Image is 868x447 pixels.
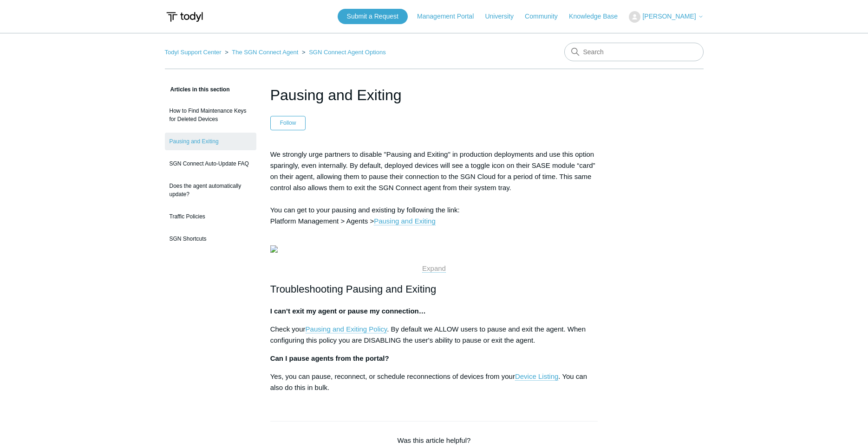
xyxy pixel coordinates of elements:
span: [PERSON_NAME] [642,13,696,20]
a: University [485,12,522,21]
a: Todyl Support Center [165,49,222,56]
button: [PERSON_NAME] [629,11,703,23]
h1: Pausing and Exiting [270,84,598,106]
span: Articles in this section [165,86,230,93]
a: Does the agent automatically update? [165,177,256,203]
p: Yes, you can pause, reconnect, or schedule reconnections of devices from your . You can also do t... [270,371,598,393]
a: Expand [422,264,446,273]
img: Todyl Support Center Help Center home page [165,8,204,26]
a: How to Find Maintenance Keys for Deleted Devices [165,102,256,128]
li: The SGN Connect Agent [223,49,300,56]
strong: I can’t exit my agent or pause my connection… [270,307,426,315]
a: Pausing and Exiting [374,217,436,225]
h2: Troubleshooting Pausing and Exiting [270,281,598,297]
li: SGN Connect Agent Options [300,49,386,56]
a: The SGN Connect Agent [232,49,298,56]
input: Search [564,43,704,61]
a: Pausing and Exiting Policy [306,325,387,333]
button: Follow Article [270,116,306,130]
a: SGN Shortcuts [165,230,256,248]
a: SGN Connect Auto-Update FAQ [165,155,256,172]
a: Knowledge Base [569,12,627,21]
p: We strongly urge partners to disable "Pausing and Exiting" in production deployments and use this... [270,149,598,238]
a: Traffic Policies [165,208,256,225]
a: Submit a Request [338,9,408,24]
a: Device Listing [515,372,558,381]
span: Was this article helpful? [398,436,471,444]
a: Community [525,12,567,21]
li: Todyl Support Center [165,49,223,56]
a: Pausing and Exiting [165,133,256,150]
a: SGN Connect Agent Options [309,49,385,56]
img: 21433749624595 [270,245,278,253]
p: Check your . By default we ALLOW users to pause and exit the agent. When configuring this policy ... [270,324,598,346]
strong: Can I pause agents from the portal? [270,354,389,362]
span: Expand [422,264,446,272]
a: Management Portal [417,12,483,21]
